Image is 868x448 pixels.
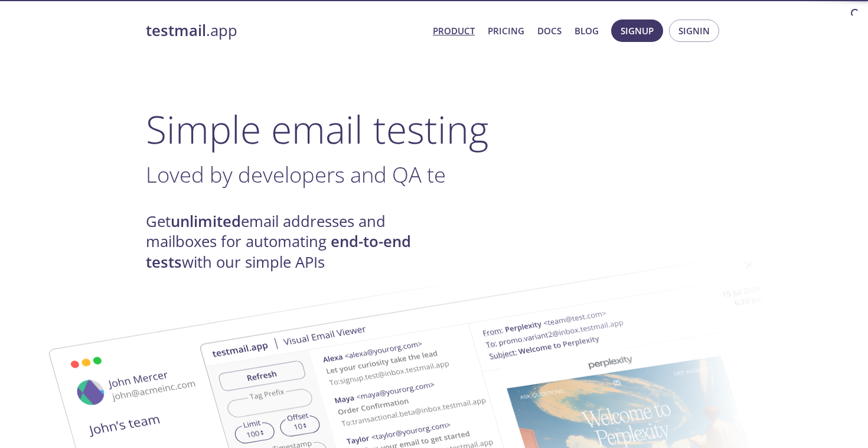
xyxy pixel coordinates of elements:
[621,23,654,38] span: Signup
[146,231,411,272] strong: end-to-end tests
[611,20,663,42] button: Signup
[146,160,446,189] span: Loved by developers and QA te
[146,20,206,41] strong: testmail
[146,106,722,152] h1: Simple email testing
[488,23,524,38] a: Pricing
[146,21,423,41] a: testmail.app
[575,23,599,38] a: Blog
[433,23,475,38] a: Product
[669,20,719,42] button: Signin
[146,212,434,272] h4: Get email addresses and mailboxes for automating with our simple APIs
[678,23,710,38] span: Signin
[171,211,241,232] strong: unlimited
[537,23,562,38] a: Docs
